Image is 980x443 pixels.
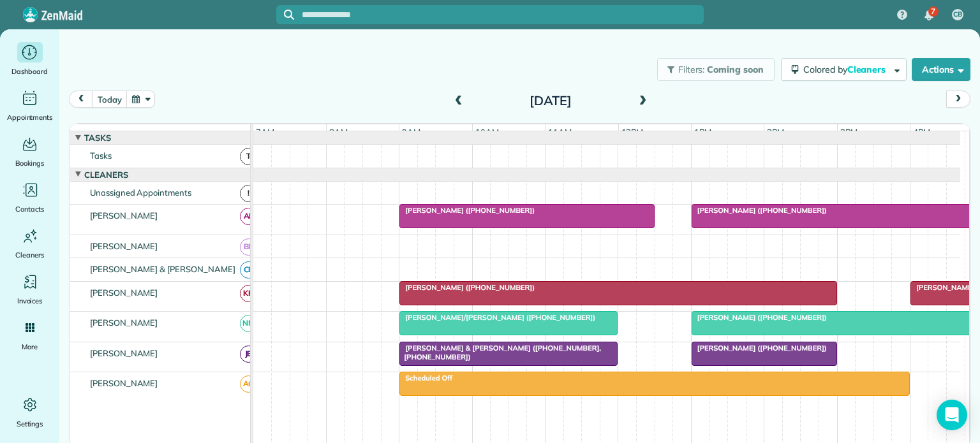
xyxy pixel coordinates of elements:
[92,91,127,108] button: today
[546,127,574,137] span: 11am
[912,58,970,81] button: Actions
[87,378,161,388] span: [PERSON_NAME]
[5,395,54,430] a: Settings
[284,10,294,20] svg: Focus search
[327,127,350,137] span: 8am
[692,127,714,137] span: 1pm
[838,127,860,137] span: 3pm
[399,206,535,215] span: [PERSON_NAME] ([PHONE_NUMBER])
[931,6,935,17] span: 7
[399,283,535,292] span: [PERSON_NAME] ([PHONE_NUMBER])
[22,340,38,353] span: More
[276,10,294,20] button: Focus search
[937,400,967,430] div: Open Intercom Messenger
[15,203,44,215] span: Contacts
[803,64,890,75] span: Colored by
[5,180,54,215] a: Contacts
[691,344,828,352] span: [PERSON_NAME] ([PHONE_NUMBER])
[87,150,114,161] span: Tasks
[240,315,257,332] span: NM
[473,127,501,137] span: 10am
[910,283,976,292] span: [PERSON_NAME]
[87,348,161,358] span: [PERSON_NAME]
[87,241,161,251] span: [PERSON_NAME]
[847,64,888,75] span: Cleaners
[87,287,161,298] span: [PERSON_NAME]
[240,285,257,302] span: KH
[5,272,54,307] a: Invoices
[399,374,453,382] span: Scheduled Off
[240,148,257,165] span: T
[399,127,423,137] span: 9am
[946,91,970,108] button: next
[781,58,907,81] button: Colored byCleaners
[953,10,962,20] span: CB
[87,317,161,328] span: [PERSON_NAME]
[15,157,45,170] span: Bookings
[691,206,828,215] span: [PERSON_NAME] ([PHONE_NUMBER])
[240,238,257,256] span: BR
[910,127,933,137] span: 4pm
[82,133,114,143] span: Tasks
[5,42,54,78] a: Dashboard
[916,1,942,29] div: 7 unread notifications
[5,134,54,170] a: Bookings
[678,64,705,75] span: Filters:
[15,249,44,261] span: Cleaners
[240,208,257,225] span: AF
[5,88,54,124] a: Appointments
[87,187,194,198] span: Unassigned Appointments
[87,210,161,221] span: [PERSON_NAME]
[691,313,828,322] span: [PERSON_NAME] ([PHONE_NUMBER])
[764,127,787,137] span: 2pm
[399,344,601,361] span: [PERSON_NAME] & [PERSON_NAME] ([PHONE_NUMBER], [PHONE_NUMBER])
[82,170,131,180] span: Cleaners
[399,313,596,322] span: [PERSON_NAME]/[PERSON_NAME] ([PHONE_NUMBER])
[5,226,54,261] a: Cleaners
[240,345,257,363] span: JB
[619,127,646,137] span: 12pm
[87,264,238,274] span: [PERSON_NAME] & [PERSON_NAME]
[707,64,764,75] span: Coming soon
[240,185,257,202] span: !
[7,111,53,124] span: Appointments
[17,294,43,307] span: Invoices
[253,127,277,137] span: 7am
[69,91,93,108] button: prev
[17,418,43,430] span: Settings
[471,94,630,108] h2: [DATE]
[11,65,48,78] span: Dashboard
[240,261,257,279] span: CB
[240,375,257,393] span: AG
